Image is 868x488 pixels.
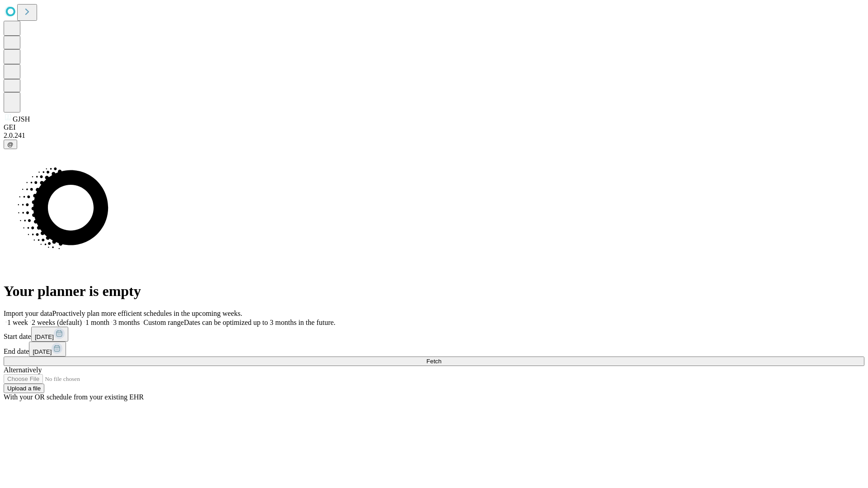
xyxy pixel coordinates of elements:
span: Alternatively [4,366,42,374]
span: 1 week [7,319,28,326]
span: [DATE] [35,333,54,340]
button: [DATE] [31,327,68,342]
button: @ [4,140,17,149]
span: 1 month [85,319,109,326]
div: GEI [4,123,864,131]
span: 2 weeks (default) [32,319,82,326]
div: 2.0.241 [4,131,864,140]
span: With your OR schedule from your existing EHR [4,393,144,401]
span: Dates can be optimized up to 3 months in the future. [184,319,335,326]
span: Fetch [426,358,441,365]
span: GJSH [13,115,30,123]
button: Upload a file [4,384,44,393]
span: 3 months [113,319,140,326]
div: End date [4,342,864,357]
button: Fetch [4,357,864,366]
span: [DATE] [33,348,52,355]
button: [DATE] [29,342,66,357]
span: Import your data [4,310,52,317]
span: @ [7,141,14,148]
div: Start date [4,327,864,342]
span: Custom range [143,319,184,326]
h1: Your planner is empty [4,283,864,300]
span: Proactively plan more efficient schedules in the upcoming weeks. [52,310,242,317]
